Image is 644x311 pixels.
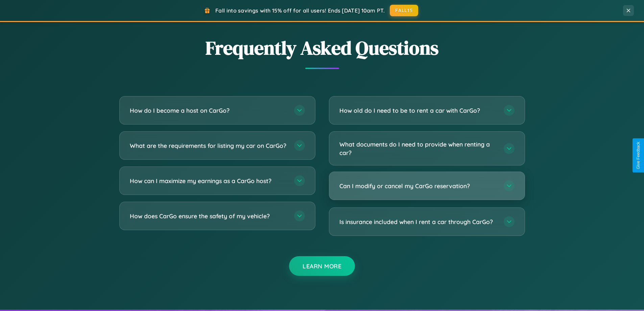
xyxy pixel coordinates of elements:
div: Give Feedback [636,142,641,169]
h3: How old do I need to be to rent a car with CarGo? [339,106,497,115]
h3: What are the requirements for listing my car on CarGo? [130,141,287,150]
button: Learn More [289,256,355,276]
h3: How can I maximize my earnings as a CarGo host? [130,177,287,185]
h2: Frequently Asked Questions [119,35,525,61]
span: Fall into savings with 15% off for all users! Ends [DATE] 10am PT. [215,7,385,14]
h3: How do I become a host on CarGo? [130,106,287,115]
h3: Can I modify or cancel my CarGo reservation? [339,182,497,190]
h3: Is insurance included when I rent a car through CarGo? [339,218,497,226]
h3: How does CarGo ensure the safety of my vehicle? [130,212,287,220]
button: FALL15 [390,5,418,16]
h3: What documents do I need to provide when renting a car? [339,140,497,157]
